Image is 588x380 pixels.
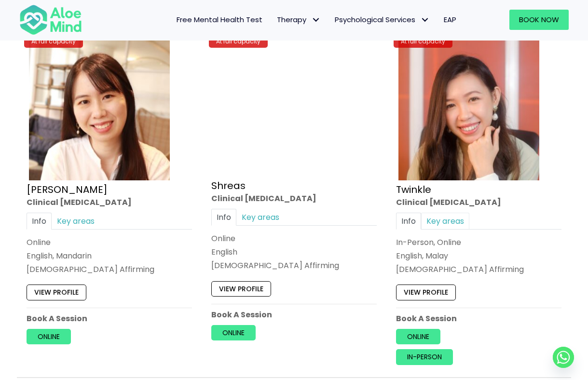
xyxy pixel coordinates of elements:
[394,35,452,48] div: At full capacity
[396,329,440,344] a: Online
[27,250,192,261] p: English, Mandarin
[519,14,559,25] span: Book Now
[396,285,456,300] a: View profile
[396,213,421,230] a: Info
[335,14,429,25] span: Psychological Services
[211,193,377,204] div: Clinical [MEDICAL_DATA]
[418,13,432,27] span: Psychological Services: submenu
[553,347,574,368] a: Whatsapp
[169,10,270,30] a: Free Mental Health Test
[211,260,377,271] div: [DEMOGRAPHIC_DATA] Affirming
[437,10,464,30] a: EAP
[309,13,323,27] span: Therapy: submenu
[27,264,192,275] div: [DEMOGRAPHIC_DATA] Affirming
[396,197,561,208] div: Clinical [MEDICAL_DATA]
[509,10,569,30] a: Book Now
[396,250,561,261] p: English, Malay
[211,309,377,320] p: Book A Session
[27,285,86,300] a: View profile
[27,183,108,196] a: [PERSON_NAME]
[211,209,236,226] a: Info
[177,14,262,25] span: Free Mental Health Test
[211,246,377,258] p: English
[398,40,539,180] img: twinkle_cropped-300×300
[396,313,561,324] p: Book A Session
[27,197,192,208] div: Clinical [MEDICAL_DATA]
[211,325,256,340] a: Online
[444,14,456,25] span: EAP
[270,10,328,30] a: TherapyTherapy: submenu
[52,213,100,230] a: Key areas
[27,313,192,324] p: Book A Session
[24,35,83,48] div: At full capacity
[211,281,271,297] a: View profile
[396,349,453,365] a: In-person
[396,237,561,248] div: In-Person, Online
[209,35,268,48] div: At full capacity
[214,40,355,176] img: Shreas clinical psychologist
[396,183,431,196] a: Twinkle
[29,40,170,180] img: Kher-Yin-Profile-300×300
[236,209,285,226] a: Key areas
[19,4,82,36] img: Aloe mind Logo
[27,329,71,344] a: Online
[27,237,192,248] div: Online
[211,179,246,192] a: Shreas
[277,14,320,25] span: Therapy
[211,233,377,244] div: Online
[328,10,437,30] a: Psychological ServicesPsychological Services: submenu
[396,264,561,275] div: [DEMOGRAPHIC_DATA] Affirming
[93,10,464,30] nav: Menu
[27,213,52,230] a: Info
[421,213,469,230] a: Key areas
